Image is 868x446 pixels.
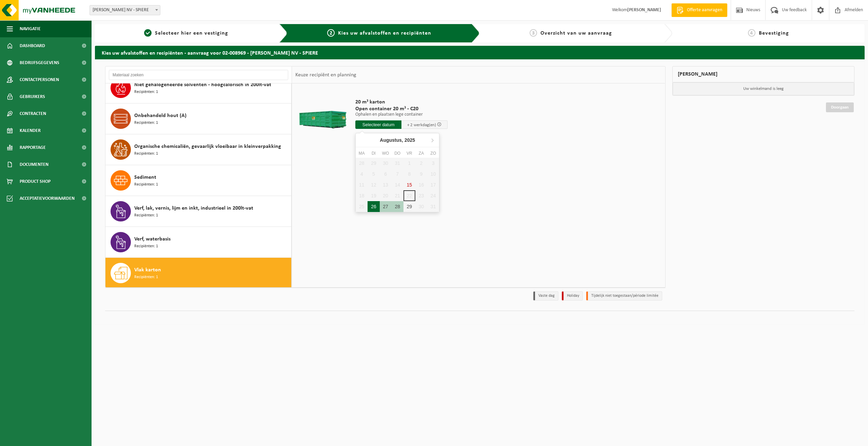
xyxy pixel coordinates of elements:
div: vr [403,150,415,157]
span: 20 m³ karton [355,99,448,105]
p: Uw winkelmand is leeg [673,82,854,95]
li: Tijdelijk niet toegestaan/période limitée [586,291,662,300]
span: Navigatie [20,20,41,37]
span: Organische chemicaliën, gevaarlijk vloeibaar in kleinverpakking [134,142,281,151]
span: 4 [748,29,755,37]
span: Contactpersonen [20,71,59,88]
button: Sediment Recipiënten: 1 [105,165,292,196]
i: 2025 [405,138,415,142]
div: 29 [403,201,415,212]
p: Ophalen en plaatsen lege container [355,112,448,117]
span: Rapportage [20,139,46,156]
strong: [PERSON_NAME] [627,7,661,13]
button: Onbehandeld hout (A) Recipiënten: 1 [105,103,292,134]
span: Documenten [20,156,48,173]
div: di [368,150,379,157]
span: Onbehandeld hout (A) [134,112,186,120]
span: Open container 20 m³ - C20 [355,105,448,112]
span: Recipiënten: 1 [134,89,158,95]
div: zo [427,150,439,157]
span: Acceptatievoorwaarden [20,190,75,207]
span: Selecteer hier een vestiging [155,31,228,36]
div: Keuze recipiënt en planning [292,66,360,83]
span: Kalender [20,122,41,139]
a: Doorgaan [826,102,854,112]
span: Recipiënten: 1 [134,212,158,219]
span: Vlak karton [134,266,161,274]
span: Product Shop [20,173,51,190]
span: Verf, waterbasis [134,235,171,243]
span: Niet gehalogeneerde solventen - hoogcalorisch in 200lt-vat [134,81,271,89]
div: [PERSON_NAME] [672,66,855,82]
span: Bedrijfsgegevens [20,54,59,71]
span: + 2 werkdag(en) [407,123,436,127]
button: Verf, lak, vernis, lijm en inkt, industrieel in 200lt-vat Recipiënten: 1 [105,196,292,227]
span: Overzicht van uw aanvraag [540,31,612,36]
li: Vaste dag [533,291,558,300]
span: VINCENT SHEPPARD NV - SPIERE [90,5,160,15]
span: 2 [327,29,335,37]
div: 28 [392,201,403,212]
h2: Kies uw afvalstoffen en recipiënten - aanvraag voor 02-008969 - [PERSON_NAME] NV - SPIERE [95,46,865,59]
button: Verf, waterbasis Recipiënten: 1 [105,227,292,258]
button: Organische chemicaliën, gevaarlijk vloeibaar in kleinverpakking Recipiënten: 1 [105,134,292,165]
span: Recipiënten: 1 [134,181,158,188]
div: 26 [368,201,379,212]
div: wo [380,150,392,157]
button: Niet gehalogeneerde solventen - hoogcalorisch in 200lt-vat Recipiënten: 1 [105,73,292,103]
div: ma [356,150,368,157]
span: Sediment [134,173,156,181]
a: Offerte aanvragen [671,3,727,17]
span: Bevestiging [759,31,789,36]
div: do [392,150,403,157]
span: Recipiënten: 1 [134,274,158,280]
span: Kies uw afvalstoffen en recipiënten [338,31,431,36]
li: Holiday [562,291,583,300]
span: Verf, lak, vernis, lijm en inkt, industrieel in 200lt-vat [134,204,253,212]
span: Recipiënten: 1 [134,151,158,157]
a: 1Selecteer hier een vestiging [98,29,274,37]
span: 3 [530,29,537,37]
div: Augustus, [377,135,418,146]
button: Vlak karton Recipiënten: 1 [105,258,292,288]
input: Materiaal zoeken [109,70,288,80]
span: Contracten [20,105,46,122]
span: VINCENT SHEPPARD NV - SPIERE [90,5,160,15]
span: Gebruikers [20,88,45,105]
div: 27 [380,201,392,212]
span: 1 [144,29,152,37]
div: za [415,150,427,157]
span: Offerte aanvragen [685,7,724,14]
input: Selecteer datum [355,120,401,129]
span: Dashboard [20,37,45,54]
span: Recipiënten: 1 [134,120,158,126]
span: Recipiënten: 1 [134,243,158,250]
